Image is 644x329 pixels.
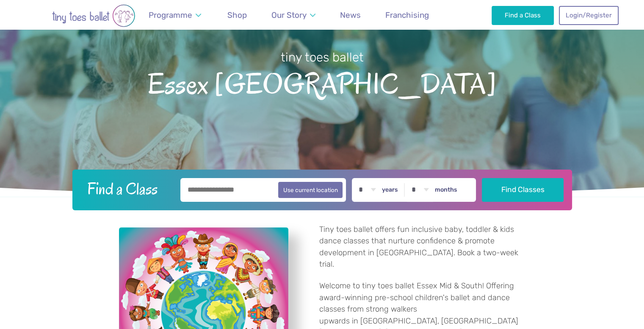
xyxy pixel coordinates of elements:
label: years [382,186,398,194]
p: Tiny toes ballet offers fun inclusive baby, toddler & kids dance classes that nurture confidence ... [319,224,525,270]
label: months [435,186,457,194]
a: News [336,5,365,25]
span: Programme [149,10,192,20]
a: Programme [145,5,205,25]
h2: Find a Class [80,178,174,199]
span: Franchising [385,10,429,20]
span: Shop [227,10,247,20]
span: News [340,10,361,20]
span: Our Story [271,10,307,20]
button: Find Classes [482,178,564,202]
span: Essex [GEOGRAPHIC_DATA] [15,66,629,100]
small: tiny toes ballet [281,50,364,64]
a: Our Story [267,5,319,25]
a: Shop [224,5,251,25]
a: Find a Class [492,6,554,25]
a: Franchising [381,5,433,25]
img: tiny toes ballet [26,4,161,27]
a: Login/Register [559,6,618,25]
button: Use current location [278,182,343,198]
